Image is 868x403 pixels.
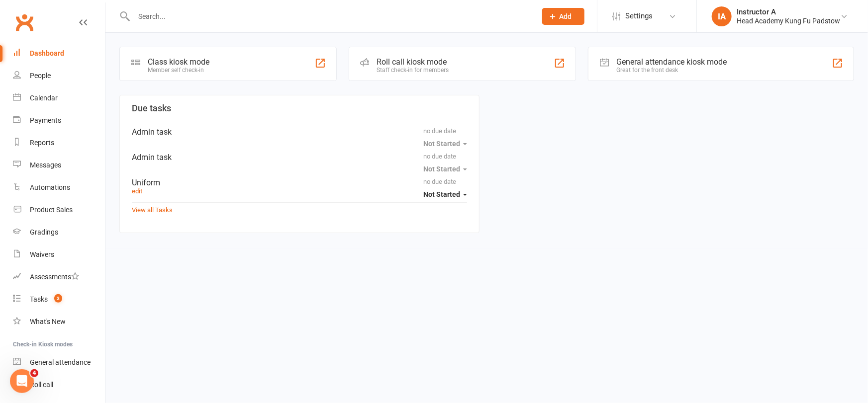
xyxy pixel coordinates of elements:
span: 4 [30,369,38,377]
button: Not Started [424,185,467,203]
a: Waivers [13,243,105,266]
span: Settings [625,5,653,27]
a: What's New [13,311,105,333]
div: Reports [30,139,54,147]
a: Messages [13,154,105,176]
div: Waivers [30,250,54,258]
a: Payments [13,109,105,132]
input: Search... [131,9,529,23]
a: Gradings [13,221,105,243]
div: Messages [30,161,61,169]
span: 3 [54,294,62,303]
div: Admin task [132,153,467,162]
div: Automations [30,183,70,191]
div: Tasks [30,295,48,303]
div: General attendance [30,358,91,366]
h3: Due tasks [132,103,467,113]
a: People [13,65,105,87]
iframe: Intercom live chat [10,369,34,393]
div: People [30,72,51,80]
div: Payments [30,116,61,124]
div: Calendar [30,94,58,102]
a: Calendar [13,87,105,109]
a: Dashboard [13,42,105,65]
a: edit [132,187,142,195]
span: Not Started [424,190,461,198]
div: Admin task [132,127,467,137]
a: Automations [13,176,105,199]
div: Dashboard [30,49,64,57]
div: General attendance kiosk mode [616,57,727,67]
a: Clubworx [12,10,37,35]
div: Product Sales [30,206,73,214]
div: Member self check-in [148,67,209,74]
a: General attendance kiosk mode [13,351,105,374]
a: Roll call [13,374,105,396]
div: What's New [30,318,66,325]
div: Great for the front desk [616,67,727,74]
div: Assessments [30,273,79,281]
div: Instructor A [737,7,840,16]
button: Add [542,8,584,25]
div: Staff check-in for members [377,67,449,74]
div: IA [712,6,732,26]
div: Roll call [30,381,53,389]
div: Gradings [30,228,58,236]
div: Roll call kiosk mode [377,57,449,67]
a: Assessments [13,266,105,288]
a: Tasks 3 [13,288,105,311]
span: Add [560,12,572,20]
div: Class kiosk mode [148,57,209,67]
a: View all Tasks [132,206,173,214]
a: Product Sales [13,199,105,221]
a: Reports [13,132,105,154]
div: Uniform [132,178,467,187]
div: Head Academy Kung Fu Padstow [737,16,840,25]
